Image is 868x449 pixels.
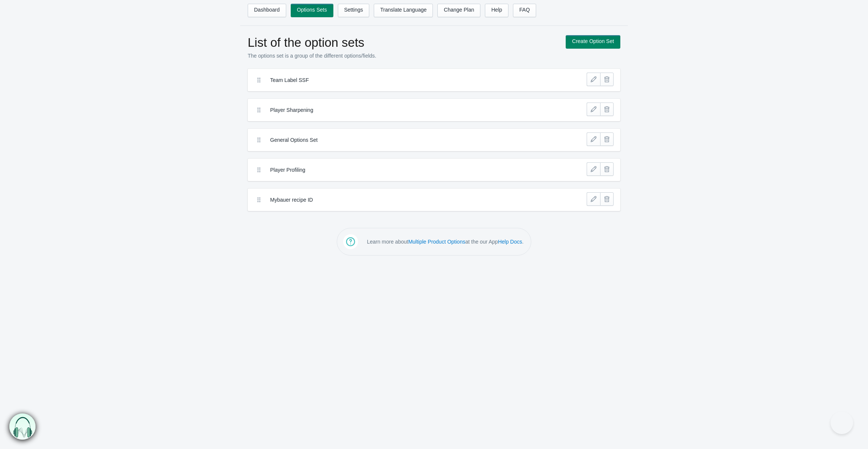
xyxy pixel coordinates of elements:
a: Change Plan [437,4,480,17]
a: Create Option Set [566,35,620,49]
p: The options set is a group of the different options/fields. [248,52,558,59]
a: Dashboard [248,4,286,17]
a: FAQ [513,4,536,17]
a: Help Docs [498,239,522,245]
a: Help [485,4,508,17]
label: Player Profiling [270,166,543,174]
label: General Options Set [270,136,543,144]
iframe: Toggle Customer Support [831,412,853,434]
a: Options Sets [291,4,333,17]
label: Player Sharpening [270,106,543,114]
p: Learn more about at the our App . [367,238,524,245]
h1: List of the option sets [248,35,558,50]
label: Mybauer recipe ID [270,196,543,204]
a: Translate Language [374,4,433,17]
label: Team Label SSF [270,76,543,84]
a: Settings [338,4,370,17]
a: Multiple Product Options [408,239,465,245]
img: bxm.png [10,414,36,440]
